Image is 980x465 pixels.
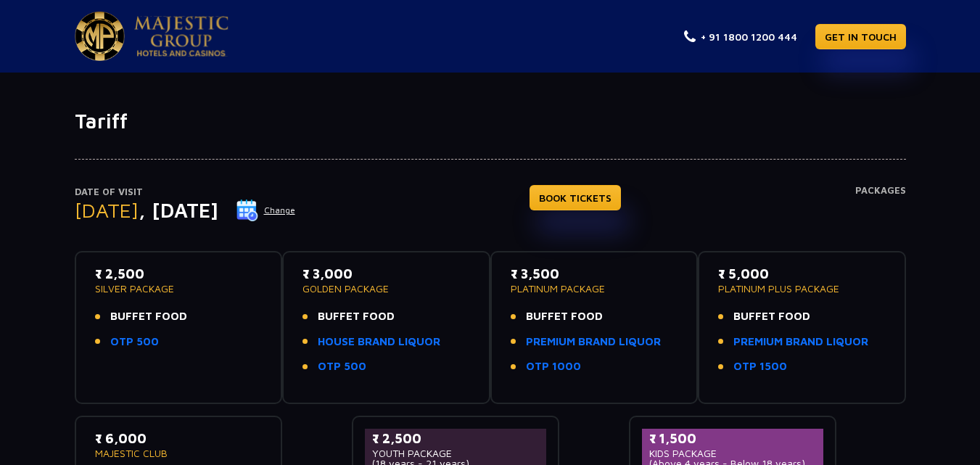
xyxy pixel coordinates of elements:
[718,264,886,284] p: ₹ 5,000
[733,358,787,375] a: OTP 1500
[302,284,470,294] p: GOLDEN PACKAGE
[75,185,296,199] p: Date of Visit
[526,308,603,325] span: BUFFET FOOD
[649,429,817,448] p: ₹ 1,500
[95,264,263,284] p: ₹ 2,500
[511,264,678,284] p: ₹ 3,500
[95,448,263,458] p: MAJESTIC CLUB
[134,16,228,57] img: Majestic Pride
[236,199,296,222] button: Change
[511,284,678,294] p: PLATINUM PACKAGE
[95,284,263,294] p: SILVER PACKAGE
[526,334,661,350] a: PREMIUM BRAND LIQUOR
[95,429,263,448] p: ₹ 6,000
[649,448,817,458] p: KIDS PACKAGE
[75,109,906,133] h1: Tariff
[733,308,810,325] span: BUFFET FOOD
[815,24,906,49] a: GET IN TOUCH
[372,429,540,448] p: ₹ 2,500
[526,358,581,375] a: OTP 1000
[302,264,470,284] p: ₹ 3,000
[75,12,125,61] img: Majestic Pride
[110,308,187,325] span: BUFFET FOOD
[372,448,540,458] p: YOUTH PACKAGE
[75,198,139,222] span: [DATE]
[530,185,621,210] a: BOOK TICKETS
[318,358,366,375] a: OTP 500
[318,334,440,350] a: HOUSE BRAND LIQUOR
[318,308,395,325] span: BUFFET FOOD
[718,284,886,294] p: PLATINUM PLUS PACKAGE
[684,29,797,44] a: + 91 1800 1200 444
[733,334,868,350] a: PREMIUM BRAND LIQUOR
[110,334,159,350] a: OTP 500
[855,185,906,237] h4: Packages
[139,198,218,222] span: , [DATE]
